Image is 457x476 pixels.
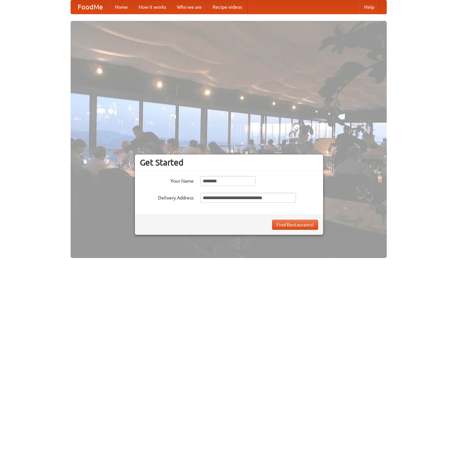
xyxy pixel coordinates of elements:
[207,0,247,14] a: Recipe videos
[110,0,133,14] a: Home
[272,220,318,230] button: Find Restaurants!
[133,0,172,14] a: How it works
[140,157,318,168] h3: Get Started
[172,0,207,14] a: Who we are
[71,0,110,14] a: FoodMe
[140,176,194,184] label: Your Name
[359,0,380,14] a: Help
[140,193,194,201] label: Delivery Address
